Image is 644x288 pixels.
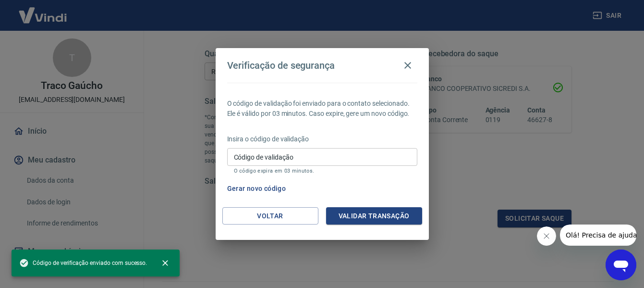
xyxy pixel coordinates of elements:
h4: Verificação de segurança [227,60,335,71]
iframe: Mensagem da empresa [560,225,636,246]
iframe: Fechar mensagem [537,226,556,246]
iframe: Botão para abrir a janela de mensagens [606,250,636,280]
button: Voltar [222,207,318,225]
button: Gerar novo código [223,180,290,198]
button: close [155,252,176,274]
p: Insira o código de validação [227,134,417,144]
span: Olá! Precisa de ajuda? [6,7,81,14]
span: Código de verificação enviado com sucesso. [19,258,147,268]
p: O código expira em 03 minutos. [234,168,411,174]
button: Validar transação [326,207,422,225]
p: O código de validação foi enviado para o contato selecionado. Ele é válido por 03 minutos. Caso e... [227,99,417,119]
